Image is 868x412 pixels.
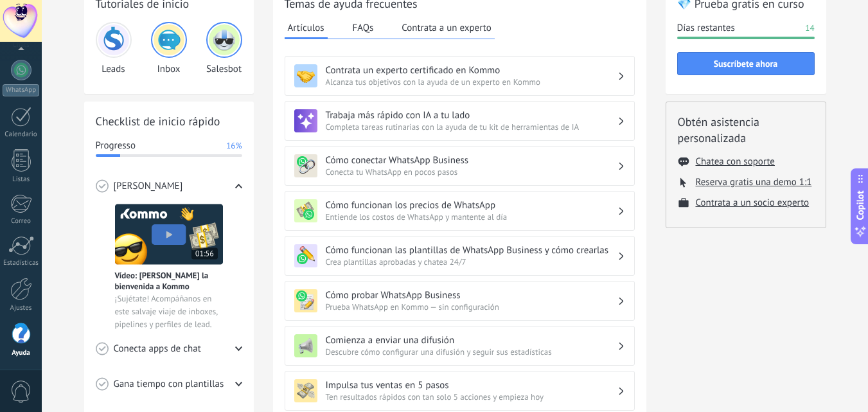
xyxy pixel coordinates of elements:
span: Completa tareas rutinarias con la ayuda de tu kit de herramientas de IA [326,121,617,132]
h2: Checklist de inicio rápido [96,113,242,129]
span: 16% [226,139,242,152]
div: WhatsApp [3,84,39,96]
button: Reserva gratis una demo 1:1 [696,176,812,188]
div: Leads [96,22,132,75]
button: Chatea con soporte [696,156,775,168]
div: Estadísticas [3,259,40,267]
h3: Comienza a enviar una difusión [326,334,617,346]
span: 14 [805,22,814,35]
h3: Cómo conectar WhatsApp Business [326,154,617,166]
h3: Cómo funcionan los precios de WhatsApp [326,199,617,211]
span: Descubre cómo configurar una difusión y seguir sus estadísticas [326,346,617,357]
div: Calendario [3,130,40,139]
span: Crea plantillas aprobadas y chatea 24/7 [326,256,617,267]
span: Gana tiempo con plantillas [114,378,224,391]
h3: Contrata un experto certificado en Kommo [326,64,617,76]
button: Contrata a un experto [398,18,494,37]
div: Ajustes [3,304,40,312]
span: Prueba WhatsApp en Kommo — sin configuración [326,301,617,312]
span: Días restantes [677,22,735,35]
span: Progresso [96,139,136,152]
img: Meet video [115,204,223,265]
div: Inbox [151,22,187,75]
h3: Impulsa tus ventas en 5 pasos [326,379,617,391]
button: Artículos [285,18,328,39]
h3: Cómo funcionan las plantillas de WhatsApp Business y cómo crearlas [326,244,617,256]
span: Entiende los costos de WhatsApp y mantente al día [326,211,617,222]
span: Alcanza tus objetivos con la ayuda de un experto en Kommo [326,76,617,87]
h3: Cómo probar WhatsApp Business [326,289,617,301]
div: Ayuda [3,349,40,357]
div: Salesbot [206,22,242,75]
span: Conecta tu WhatsApp en pocos pasos [326,166,617,177]
span: [PERSON_NAME] [114,180,183,193]
button: Suscríbete ahora [677,52,815,75]
button: FAQs [350,18,377,37]
span: Suscríbete ahora [714,59,778,68]
span: Copilot [854,190,867,220]
div: Correo [3,217,40,226]
span: Vídeo: [PERSON_NAME] la bienvenida a Kommo [115,270,223,292]
h3: Trabaja más rápido con IA a tu lado [326,109,617,121]
span: Conecta apps de chat [114,343,201,355]
span: ¡Sujétate! Acompáñanos en este salvaje viaje de inboxes, pipelines y perfiles de lead. [115,292,223,331]
h2: Obtén asistencia personalizada [678,114,814,146]
button: Contrata a un socio experto [696,197,810,209]
span: Ten resultados rápidos con tan solo 5 acciones y empieza hoy [326,391,617,402]
div: Listas [3,175,40,184]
